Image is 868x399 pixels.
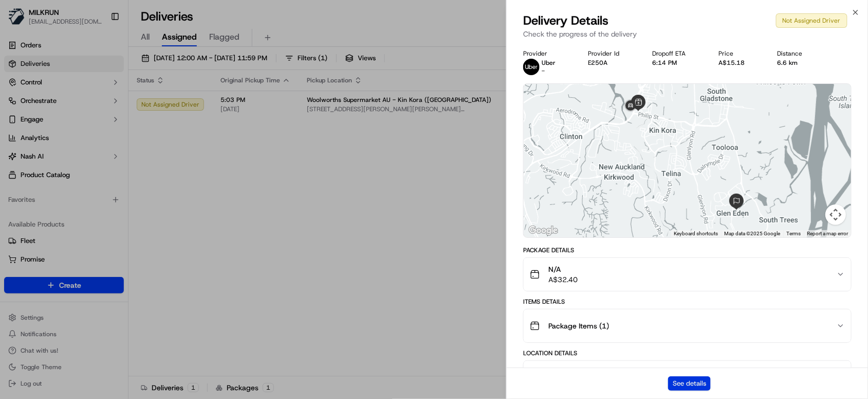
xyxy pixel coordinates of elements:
[526,224,560,237] a: Open this area in Google Maps (opens a new window)
[778,59,819,67] div: 6.6 km
[548,274,578,285] span: A$32.40
[786,231,801,236] a: Terms (opens in new tab)
[523,246,852,254] div: Package Details
[807,231,848,236] a: Report a map error
[674,230,718,237] button: Keyboard shortcuts
[542,67,545,75] span: -
[653,59,703,67] div: 6:14 PM
[825,204,846,225] button: Map camera controls
[718,49,761,58] div: Price
[523,12,608,29] span: Delivery Details
[588,49,636,58] div: Provider Id
[668,376,711,391] button: See details
[523,298,852,306] div: Items Details
[523,29,852,39] p: Check the progress of the delivery
[524,258,851,291] button: N/AA$32.40
[542,59,556,67] p: Uber
[523,59,540,75] img: uber-new-logo.jpeg
[523,49,572,58] div: Provider
[548,264,578,274] span: N/A
[724,231,780,236] span: Map data ©2025 Google
[523,349,852,357] div: Location Details
[778,49,819,58] div: Distance
[548,367,767,388] span: Woolworths Supermarket AU - Kin Kora (Gladstone) Store Manager
[653,49,703,58] div: Dropoff ETA
[718,59,761,67] div: A$15.18
[526,224,560,237] img: Google
[548,321,609,331] span: Package Items ( 1 )
[588,59,608,67] button: E250A
[524,309,851,342] button: Package Items (1)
